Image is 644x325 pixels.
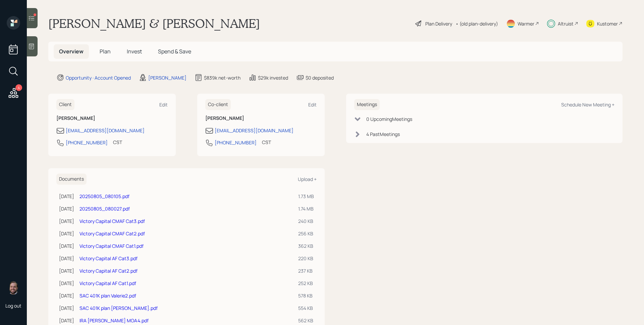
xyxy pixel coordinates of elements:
[59,317,74,324] div: [DATE]
[79,292,136,299] a: SAC 401K plan Valerie2.pdf
[148,74,186,81] div: [PERSON_NAME]
[15,84,22,91] div: 4
[306,74,334,81] div: $0 deposited
[215,139,257,146] div: [PHONE_NUMBER]
[298,193,314,200] div: 1.73 MB
[558,20,574,27] div: Altruist
[5,303,21,309] div: Log out
[79,317,149,324] a: IRA [PERSON_NAME] MOA4.pdf
[59,242,74,249] div: [DATE]
[100,48,111,55] span: Plan
[59,305,74,312] div: [DATE]
[66,74,131,81] div: Opportunity · Account Opened
[366,115,412,123] div: 0 Upcoming Meeting s
[59,292,74,299] div: [DATE]
[298,255,314,262] div: 220 KB
[298,218,314,225] div: 240 KB
[113,139,122,146] div: CST
[258,74,288,81] div: $29k invested
[205,115,317,121] h6: [PERSON_NAME]
[298,267,314,274] div: 237 KB
[215,127,293,134] div: [EMAIL_ADDRESS][DOMAIN_NAME]
[56,99,74,110] h6: Client
[79,280,136,286] a: Victory Capital AF Cat1.pdf
[7,281,20,294] img: james-distasi-headshot.png
[59,205,74,212] div: [DATE]
[298,305,314,312] div: 554 KB
[425,20,452,27] div: Plan Delivery
[48,16,260,31] h1: [PERSON_NAME] & [PERSON_NAME]
[298,292,314,299] div: 578 KB
[354,99,380,110] h6: Meetings
[79,193,129,199] a: 20250805_080105.pdf
[79,305,158,311] a: SAC 401K plan [PERSON_NAME].pdf
[298,280,314,287] div: 252 KB
[597,20,618,27] div: Kustomer
[79,268,138,274] a: Victory Capital AF Cat2.pdf
[561,101,614,108] div: Schedule New Meeting +
[79,255,138,262] a: Victory Capital AF Cat3.pdf
[56,174,87,185] h6: Documents
[518,20,534,27] div: Warmer
[79,205,130,212] a: 20250805_080027.pdf
[59,218,74,225] div: [DATE]
[66,127,145,134] div: [EMAIL_ADDRESS][DOMAIN_NAME]
[298,317,314,324] div: 562 KB
[79,218,145,224] a: Victory Capital CMAF Cat3.pdf
[308,101,317,108] div: Edit
[205,99,231,110] h6: Co-client
[79,230,145,237] a: Victory Capital CMAF Cat2.pdf
[59,48,84,55] span: Overview
[298,176,317,182] div: Upload +
[59,255,74,262] div: [DATE]
[204,74,240,81] div: $839k net-worth
[59,267,74,274] div: [DATE]
[298,242,314,249] div: 362 KB
[56,115,168,121] h6: [PERSON_NAME]
[298,205,314,212] div: 1.74 MB
[262,139,271,146] div: CST
[158,48,191,55] span: Spend & Save
[298,230,314,237] div: 256 KB
[59,280,74,287] div: [DATE]
[455,20,498,27] div: • (old plan-delivery)
[159,101,168,108] div: Edit
[66,139,108,146] div: [PHONE_NUMBER]
[59,230,74,237] div: [DATE]
[59,193,74,200] div: [DATE]
[366,131,400,138] div: 4 Past Meeting s
[79,243,144,249] a: Victory Capital CMAF Cat1.pdf
[127,48,142,55] span: Invest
